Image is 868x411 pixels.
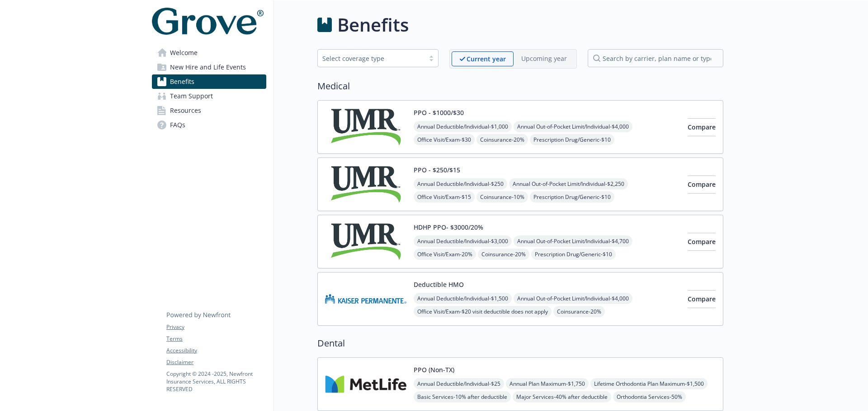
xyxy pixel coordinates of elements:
[531,249,616,260] span: Prescription Drug/Generic - $10
[414,378,504,389] span: Annual Deductible/Individual - $25
[414,178,507,189] span: Annual Deductible/Individual - $250
[170,60,246,74] span: New Hire and Life Events
[170,103,201,118] span: Resources
[325,108,406,146] img: UMR carrier logo
[506,378,589,389] span: Annual Plan Maximum - $1,750
[414,121,512,132] span: Annual Deductible/Individual - $1,000
[688,233,716,251] button: Compare
[170,74,194,89] span: Benefits
[613,391,686,402] span: Orthodontia Services - 50%
[514,121,632,132] span: Annual Out-of-Pocket Limit/Individual - $4,000
[325,365,406,403] img: Metlife Inc carrier logo
[530,191,614,203] span: Prescription Drug/Generic - $10
[152,118,266,132] a: FAQs
[414,306,552,317] span: Office Visit/Exam - $20 visit deductible does not apply
[325,280,406,318] img: Kaiser Permanente Insurance Company carrier logo
[152,46,266,60] a: Welcome
[166,335,266,343] a: Terms
[530,134,614,145] span: Prescription Drug/Generic - $10
[166,370,266,393] p: Copyright © 2024 - 2025 , Newfront Insurance Services, ALL RIGHTS RESERVED
[152,89,266,103] a: Team Support
[317,337,723,350] h2: Dental
[337,11,409,38] h1: Benefits
[688,237,716,246] span: Compare
[688,295,716,303] span: Compare
[553,306,605,317] span: Coinsurance - 20%
[414,236,512,247] span: Annual Deductible/Individual - $3,000
[170,118,185,132] span: FAQs
[478,249,529,260] span: Coinsurance - 20%
[590,378,708,389] span: Lifetime Orthodontia Plan Maximum - $1,500
[688,118,716,136] button: Compare
[414,280,464,289] button: Deductible HMO
[414,108,464,117] button: PPO - $1000/$30
[414,165,460,175] button: PPO - $250/$15
[170,89,213,103] span: Team Support
[414,365,454,374] button: PPO (Non-TX)
[688,123,716,131] span: Compare
[688,290,716,308] button: Compare
[514,293,632,304] span: Annual Out-of-Pocket Limit/Individual - $4,000
[414,134,475,145] span: Office Visit/Exam - $30
[166,323,266,331] a: Privacy
[588,49,723,67] input: search by carrier, plan name or type
[414,222,483,232] button: HDHP PPO- $3000/20%
[166,346,266,355] a: Accessibility
[476,134,528,145] span: Coinsurance - 20%
[509,178,628,189] span: Annual Out-of-Pocket Limit/Individual - $2,250
[317,79,723,93] h2: Medical
[688,180,716,189] span: Compare
[170,46,198,60] span: Welcome
[514,51,575,66] span: Upcoming year
[414,191,475,203] span: Office Visit/Exam - $15
[514,236,632,247] span: Annual Out-of-Pocket Limit/Individual - $4,700
[325,222,406,261] img: UMR carrier logo
[152,103,266,118] a: Resources
[322,54,420,63] div: Select coverage type
[476,191,528,203] span: Coinsurance - 10%
[688,175,716,194] button: Compare
[467,54,506,64] p: Current year
[166,358,266,366] a: Disclaimer
[521,54,567,63] p: Upcoming year
[152,60,266,74] a: New Hire and Life Events
[513,391,611,402] span: Major Services - 40% after deductible
[414,293,512,304] span: Annual Deductible/Individual - $1,500
[325,165,406,203] img: UMR carrier logo
[152,74,266,89] a: Benefits
[414,391,511,402] span: Basic Services - 10% after deductible
[414,249,476,260] span: Office Visit/Exam - 20%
